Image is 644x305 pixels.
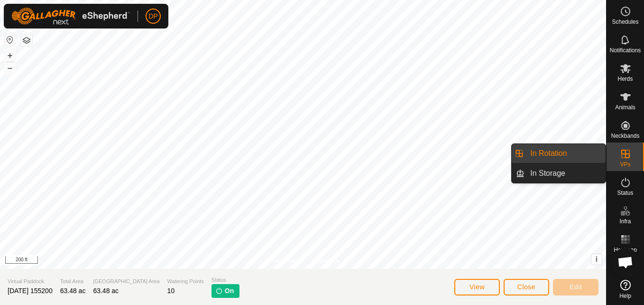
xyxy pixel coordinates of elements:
span: Status [617,190,633,196]
a: Open chat [611,248,640,276]
button: i [591,254,602,265]
a: Privacy Policy [266,257,301,265]
span: Close [517,283,535,291]
span: Watering Points [167,277,204,286]
span: DP [148,11,157,21]
a: Contact Us [313,257,340,265]
a: In Rotation [524,144,606,163]
span: View [469,283,485,291]
a: In Storage [524,164,606,183]
span: VPs [620,162,630,167]
span: 63.48 ac [93,287,119,295]
span: Heatmap [614,247,637,253]
button: Close [504,279,549,295]
span: [DATE] 155200 [8,287,53,295]
li: In Storage [512,164,606,183]
button: Map Layers [21,35,32,46]
span: Total Area [60,277,86,286]
span: Infra [619,219,631,224]
li: In Rotation [512,144,606,163]
span: Neckbands [611,133,639,139]
span: Herds [617,76,633,82]
span: On [225,286,234,296]
button: + [4,50,16,61]
span: Virtual Paddock [8,277,53,286]
span: Status [212,276,239,284]
span: Edit [570,283,582,291]
span: Help [619,293,631,299]
img: turn-on [215,287,223,295]
span: In Storage [530,168,565,179]
button: – [4,62,16,74]
span: Animals [615,105,635,110]
span: i [596,255,598,263]
button: Edit [553,279,598,295]
button: Reset Map [4,34,16,46]
span: 63.48 ac [60,287,86,295]
span: In Rotation [530,148,567,159]
img: Gallagher Logo [11,8,130,25]
a: Help [607,276,644,303]
button: View [454,279,500,295]
span: [GEOGRAPHIC_DATA] Area [93,277,159,286]
span: 10 [167,287,175,295]
span: Schedules [612,19,638,25]
span: Notifications [610,48,641,53]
